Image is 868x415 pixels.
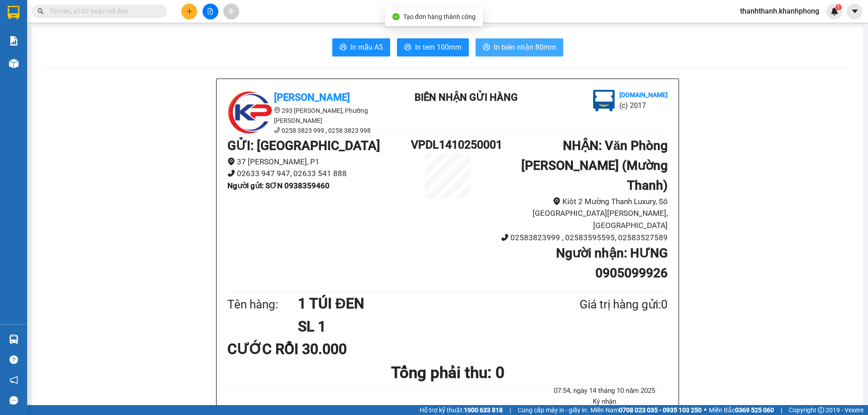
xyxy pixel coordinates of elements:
h1: 1 TÚI ĐEN [298,292,536,315]
strong: 0369 525 060 [735,406,774,414]
span: | [509,405,511,415]
b: Người gửi : SƠN 0938359460 [227,181,330,190]
button: printerIn biên nhận 80mm [476,38,563,56]
span: phone [274,127,280,133]
b: NHẬN : Văn Phòng [PERSON_NAME] (Mường Thanh) [521,138,668,193]
span: caret-down [851,7,859,15]
span: environment [553,197,561,205]
strong: 1900 633 818 [464,406,503,414]
li: (c) 2017 [619,100,668,111]
img: logo.jpg [593,90,615,112]
li: 37 [PERSON_NAME], P1 [227,156,411,168]
img: logo.jpg [227,90,273,135]
button: aim [223,4,239,19]
span: Cung cấp máy in - giấy in: [518,405,588,415]
span: question-circle [9,355,18,364]
sup: 1 [835,4,842,10]
button: file-add [203,4,218,19]
span: Miền Nam [590,405,702,415]
strong: 0708 023 035 - 0935 103 250 [619,406,702,414]
h1: VPDL1410250001 [411,136,484,154]
img: icon-new-feature [830,7,839,15]
span: In mẫu A5 [350,42,383,53]
span: check-circle [392,13,400,20]
span: printer [404,43,411,52]
span: plus [186,8,193,14]
span: Hỗ trợ kỹ thuật: [420,405,503,415]
button: printerIn mẫu A5 [332,38,390,56]
li: 293 [PERSON_NAME], Phường [PERSON_NAME] [227,106,390,126]
span: In tem 100mm [415,42,462,53]
img: logo-vxr [8,6,19,19]
span: | [781,405,782,415]
li: 02583823999 , 02583595595, 02583527589 [484,232,668,244]
b: [PERSON_NAME] [274,92,350,103]
div: Tên hàng: [227,295,298,314]
span: 1 [837,4,840,10]
li: Ký nhận [542,396,668,407]
button: printerIn tem 100mm [397,38,469,56]
img: warehouse-icon [9,59,19,68]
span: search [38,8,44,14]
button: caret-down [847,4,863,19]
span: message [9,396,18,405]
span: aim [228,8,234,14]
span: Miền Bắc [709,405,774,415]
b: Người nhận : HƯNG 0905099926 [556,246,668,280]
h1: Tổng phải thu: 0 [227,360,668,385]
span: printer [483,43,490,52]
li: 07:54, ngày 14 tháng 10 năm 2025 [542,386,668,396]
span: copyright [818,407,824,413]
span: environment [227,158,235,165]
li: Kiôt 2 Mường Thanh Luxury, Số [GEOGRAPHIC_DATA][PERSON_NAME], [GEOGRAPHIC_DATA] [484,196,668,232]
span: environment [274,107,280,113]
span: file-add [207,8,213,14]
img: solution-icon [9,36,19,46]
b: BIÊN NHẬN GỬI HÀNG [415,92,518,103]
img: warehouse-icon [9,335,19,344]
button: plus [181,4,197,19]
span: Tạo đơn hàng thành công [403,13,476,20]
div: CƯỚC RỒI 30.000 [227,338,373,360]
span: In biên nhận 80mm [494,42,556,53]
div: Giá trị hàng gửi: 0 [536,295,668,314]
h1: SL 1 [298,315,536,338]
span: thanhthanh.khanhphong [733,5,826,17]
li: 02633 947 947, 02633 541 888 [227,168,411,180]
span: printer [340,43,347,52]
span: phone [227,169,235,177]
b: [DOMAIN_NAME] [619,91,668,98]
input: Tìm tên, số ĐT hoặc mã đơn [50,6,156,16]
span: notification [9,376,18,384]
li: 0258 3823 999 , 0258 3823 998 [227,126,390,135]
span: phone [501,233,509,241]
b: GỬI : [GEOGRAPHIC_DATA] [227,138,380,153]
span: ⚪️ [704,408,707,412]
